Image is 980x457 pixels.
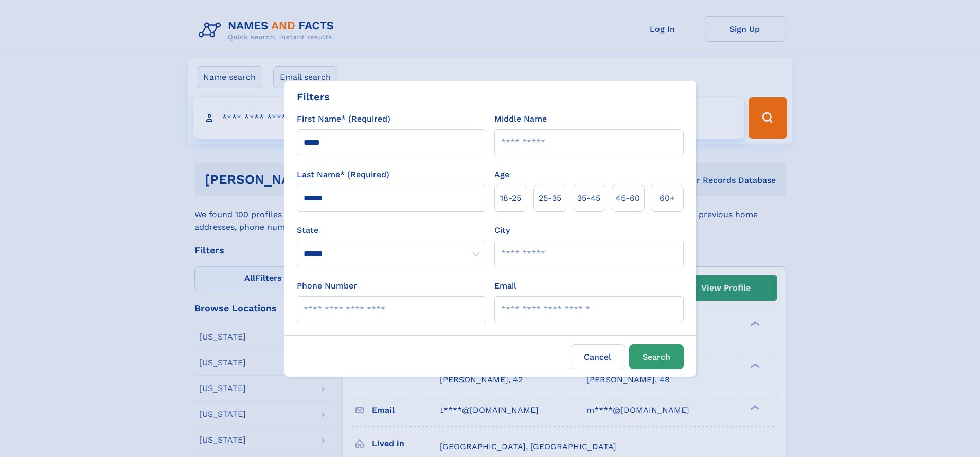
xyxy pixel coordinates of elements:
[494,113,547,125] label: Middle Name
[494,280,516,292] label: Email
[494,168,509,181] label: Age
[660,192,675,205] span: 60+
[494,224,510,236] label: City
[297,224,486,236] label: State
[571,344,625,369] label: Cancel
[577,192,600,205] span: 35‑45
[500,192,521,205] span: 18‑25
[297,168,389,181] label: Last Name* (Required)
[629,344,684,369] button: Search
[297,113,390,125] label: First Name* (Required)
[297,280,357,292] label: Phone Number
[616,192,640,205] span: 45‑60
[297,89,330,105] div: Filters
[539,192,561,205] span: 25‑35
